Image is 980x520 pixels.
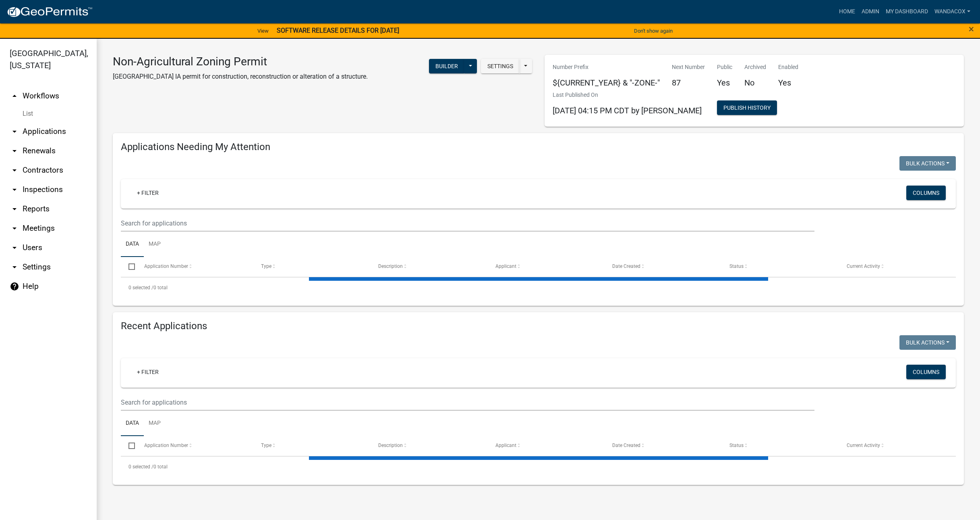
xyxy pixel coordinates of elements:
[672,63,705,71] p: Next Number
[778,63,798,71] p: Enabled
[10,165,19,175] i: arrow_drop_down
[717,63,732,71] p: Public
[121,394,814,411] input: Search for applications
[113,55,368,69] h3: Non-Agricultural Zoning Permit
[121,215,814,232] input: Search for applications
[729,443,744,448] span: Status
[121,141,956,153] h4: Applications Needing My Attention
[121,278,956,298] div: 0 total
[371,436,488,455] datatable-header-cell: Description
[744,78,766,88] h5: No
[10,243,19,253] i: arrow_drop_down
[906,365,946,379] button: Columns
[906,186,946,200] button: Columns
[722,436,839,455] datatable-header-cell: Status
[899,156,956,171] button: Bulk Actions
[277,27,399,34] strong: SOFTWARE RELEASE DETAILS FOR [DATE]
[778,78,798,88] h5: Yes
[612,263,640,269] span: Date Created
[839,436,956,455] datatable-header-cell: Current Activity
[729,263,744,269] span: Status
[10,127,19,136] i: arrow_drop_down
[144,411,166,436] a: Map
[10,282,19,291] i: help
[839,257,956,276] datatable-header-cell: Current Activity
[481,59,520,73] button: Settings
[10,146,19,156] i: arrow_drop_down
[553,91,702,99] p: Last Published On
[121,320,956,332] h4: Recent Applications
[10,185,19,194] i: arrow_drop_down
[487,436,605,455] datatable-header-cell: Applicant
[429,59,464,73] button: Builder
[128,464,153,470] span: 0 selected /
[10,262,19,272] i: arrow_drop_down
[254,24,272,38] a: View
[744,63,766,71] p: Archived
[121,257,136,276] datatable-header-cell: Select
[121,232,144,257] a: Data
[631,24,676,38] button: Don't show again
[722,257,839,276] datatable-header-cell: Status
[121,436,136,455] datatable-header-cell: Select
[131,365,165,379] a: + Filter
[378,443,403,448] span: Description
[121,457,956,477] div: 0 total
[10,223,19,233] i: arrow_drop_down
[253,257,371,276] datatable-header-cell: Type
[495,263,516,269] span: Applicant
[612,443,640,448] span: Date Created
[553,63,660,71] p: Number Prefix
[113,72,368,81] p: [GEOGRAPHIC_DATA] IA permit for construction, reconstruction or alteration of a structure.
[605,257,722,276] datatable-header-cell: Date Created
[261,443,271,448] span: Type
[144,263,188,269] span: Application Number
[371,257,488,276] datatable-header-cell: Description
[969,23,974,35] span: ×
[672,78,705,88] h5: 87
[969,24,974,34] button: Close
[717,78,732,88] h5: Yes
[495,443,516,448] span: Applicant
[553,106,702,115] span: [DATE] 04:15 PM CDT by [PERSON_NAME]
[131,186,165,200] a: + Filter
[10,204,19,214] i: arrow_drop_down
[10,91,19,101] i: arrow_drop_up
[136,436,253,455] datatable-header-cell: Application Number
[144,443,188,448] span: Application Number
[883,4,931,19] a: My Dashboard
[144,232,166,257] a: Map
[128,285,153,290] span: 0 selected /
[717,105,777,111] wm-modal-confirm: Workflow Publish History
[121,411,144,436] a: Data
[553,78,660,88] h5: ${CURRENT_YEAR} & "-ZONE-"
[136,257,253,276] datatable-header-cell: Application Number
[899,335,956,350] button: Bulk Actions
[487,257,605,276] datatable-header-cell: Applicant
[847,443,880,448] span: Current Activity
[931,4,974,19] a: WandaCox
[605,436,722,455] datatable-header-cell: Date Created
[378,263,403,269] span: Description
[717,100,777,115] button: Publish History
[836,4,858,19] a: Home
[261,263,271,269] span: Type
[847,263,880,269] span: Current Activity
[253,436,371,455] datatable-header-cell: Type
[858,4,883,19] a: Admin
